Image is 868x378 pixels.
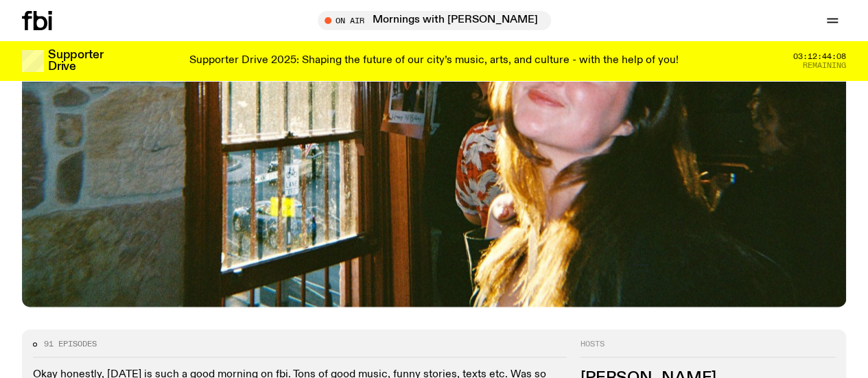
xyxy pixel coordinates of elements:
[44,340,97,348] span: 91 episodes
[793,53,846,60] span: 03:12:44:08
[48,49,103,73] h3: Supporter Drive
[580,340,835,357] h2: Hosts
[189,55,679,67] p: Supporter Drive 2025: Shaping the future of our city’s music, arts, and culture - with the help o...
[803,62,846,69] span: Remaining
[318,11,551,30] button: On AirMornings with [PERSON_NAME] / [PERSON_NAME] [PERSON_NAME] and mmilton interview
